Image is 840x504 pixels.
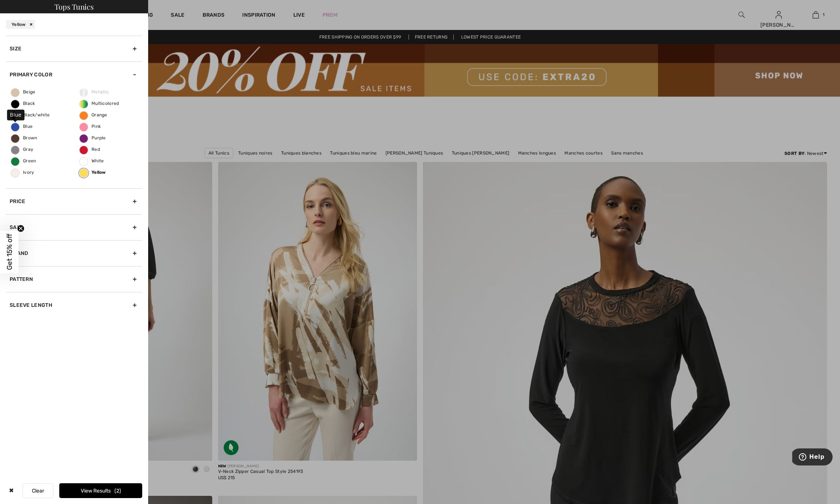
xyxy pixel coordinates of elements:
span: Gray [11,147,33,152]
span: Purple [80,135,106,140]
span: Multicolored [80,101,119,106]
span: Pink [80,124,101,129]
div: Size [6,36,142,62]
span: Beige [11,89,36,94]
iframe: Opens a widget where you can find more information [792,448,833,467]
div: Price [6,188,142,214]
div: Sleeve length [6,292,142,318]
span: 2 [114,488,121,494]
span: Brown [11,135,37,140]
span: White [80,158,104,163]
span: Red [80,147,100,152]
div: Pattern [6,266,142,292]
span: Metallic [80,89,109,94]
span: Black [11,101,35,106]
span: Ivory [11,170,34,175]
span: Yellow [80,170,106,175]
span: Black/white [11,112,50,117]
span: Blue [11,124,33,129]
button: Close teaser [17,225,24,232]
button: View Results2 [59,483,142,498]
div: Brand [6,240,142,266]
span: Orange [80,112,107,117]
div: Primary Color [6,62,142,87]
span: Get 15% off [5,234,14,270]
span: Green [11,158,36,163]
div: Yellow [6,20,35,29]
div: ✖ [6,483,17,498]
div: Blue [7,109,24,120]
button: Clear [23,483,53,498]
div: Sale [6,214,142,240]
